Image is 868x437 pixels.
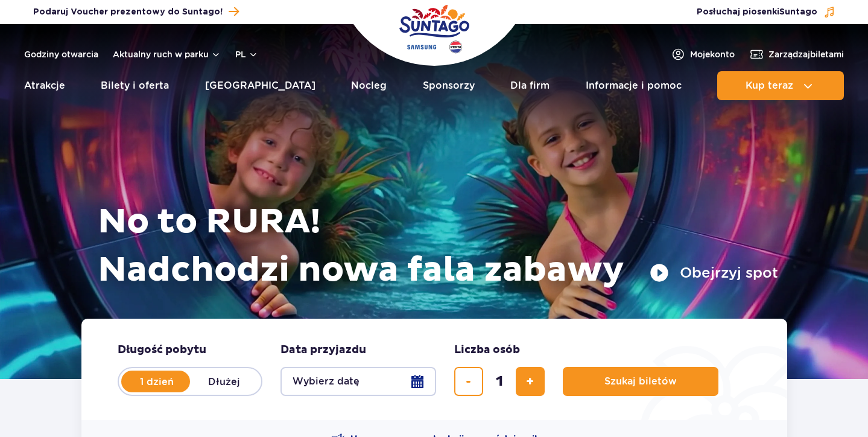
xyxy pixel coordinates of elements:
[604,376,677,387] span: Szukaj biletów
[122,369,191,394] label: 1 dzień
[454,367,483,396] button: usuń bilet
[690,48,735,60] span: Moje konto
[746,80,793,91] span: Kup teraz
[516,367,545,396] button: dodaj bilet
[768,48,844,60] span: Zarządzaj biletami
[33,6,223,18] span: Podaruj Voucher prezentowy do Suntago!
[697,6,817,18] span: Posłuchaj piosenki
[24,48,98,60] a: Godziny otwarcia
[671,47,735,62] a: Mojekonto
[779,8,817,16] span: Suntago
[280,343,366,357] span: Data przyjazdu
[717,71,844,100] button: Kup teraz
[205,71,315,100] a: [GEOGRAPHIC_DATA]
[98,198,778,295] h1: No to RURA! Nadchodzi nowa fala zabawy
[485,367,514,396] input: liczba biletów
[650,263,778,282] button: Obejrzyj spot
[697,6,835,18] button: Posłuchaj piosenkiSuntago
[454,343,520,357] span: Liczba osób
[586,71,682,100] a: Informacje i pomoc
[423,71,475,100] a: Sponsorzy
[81,319,787,420] form: Planowanie wizyty w Park of Poland
[113,49,221,59] button: Aktualny ruch w parku
[33,4,239,20] a: Podaruj Voucher prezentowy do Suntago!
[351,71,387,100] a: Nocleg
[118,343,206,357] span: Długość pobytu
[101,71,169,100] a: Bilety i oferta
[749,47,844,62] a: Zarządzajbiletami
[563,367,718,396] button: Szukaj biletów
[24,71,65,100] a: Atrakcje
[235,48,258,60] button: pl
[510,71,550,100] a: Dla firm
[280,367,436,396] button: Wybierz datę
[190,369,259,394] label: Dłużej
